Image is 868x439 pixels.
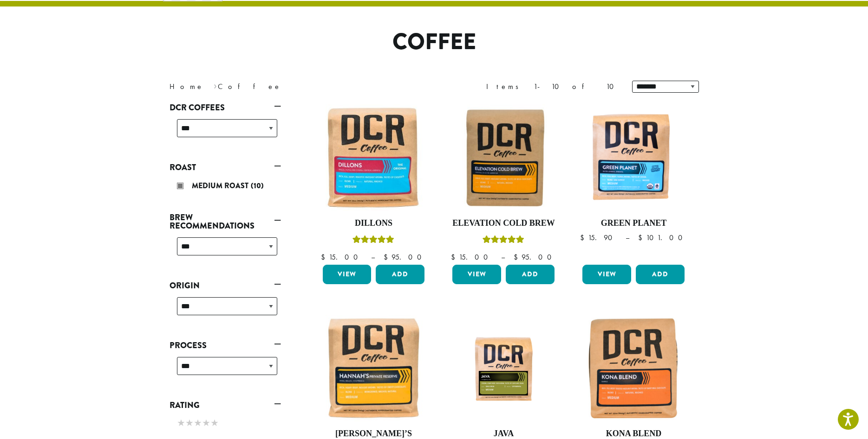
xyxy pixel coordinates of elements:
a: Green Planet [580,104,687,261]
span: $ [514,252,522,262]
div: DCR Coffees [170,115,281,148]
bdi: 95.00 [514,252,556,262]
h4: Java [450,429,557,439]
bdi: 15.90 [580,233,617,242]
span: $ [638,233,646,242]
span: ★ [177,416,185,430]
a: View [323,265,372,284]
bdi: 101.00 [638,233,687,242]
span: $ [384,252,392,262]
h1: Coffee [163,29,706,56]
bdi: 15.00 [451,252,492,262]
span: ★ [185,416,194,430]
div: Roast [170,175,281,198]
h4: Dillons [320,218,427,229]
span: – [501,252,505,262]
a: Process [170,337,281,353]
h4: Green Planet [580,218,687,229]
div: Rated 5.00 out of 5 [352,234,394,248]
span: – [626,233,629,242]
div: Brew Recommendations [170,234,281,267]
img: 12oz_DCR_Java_StockImage_1200pxX1200px.jpg [450,315,557,421]
img: Hannahs-Private-Reserve-12oz-300x300.jpg [320,315,427,421]
span: $ [580,233,588,242]
bdi: 95.00 [384,252,426,262]
span: Medium Roast [192,180,251,191]
div: Origin [170,293,281,326]
a: Brew Recommendations [170,210,281,234]
img: Dillons-12oz-300x300.jpg [320,104,427,211]
span: (10) [251,180,264,191]
span: ★ [210,416,219,430]
button: Add [376,265,424,284]
nav: Breadcrumb [170,81,420,92]
a: Roast [170,159,281,175]
span: $ [451,252,459,262]
button: Add [506,265,555,284]
img: Elevation-Cold-Brew-300x300.jpg [450,104,557,211]
div: Items 1-10 of 10 [486,81,618,92]
h4: Kona Blend [580,429,687,439]
div: Rated 5.00 out of 5 [483,234,524,248]
a: DCR Coffees [170,100,281,115]
button: Add [636,265,685,284]
h4: Elevation Cold Brew [450,218,557,229]
a: Origin [170,278,281,293]
span: – [371,252,375,262]
a: Home [170,82,204,91]
div: Process [170,353,281,386]
div: Rating [170,413,281,434]
a: View [452,265,501,284]
a: DillonsRated 5.00 out of 5 [320,104,427,261]
a: Elevation Cold BrewRated 5.00 out of 5 [450,104,557,261]
span: ★ [202,416,210,430]
span: $ [321,252,329,262]
bdi: 15.00 [321,252,362,262]
span: ★ [194,416,202,430]
img: DCR-Green-Planet-Coffee-Bag-300x300.png [580,104,687,211]
span: › [214,78,217,92]
a: Rating [170,397,281,413]
a: View [582,265,631,284]
img: Kona-300x300.jpg [580,315,687,421]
